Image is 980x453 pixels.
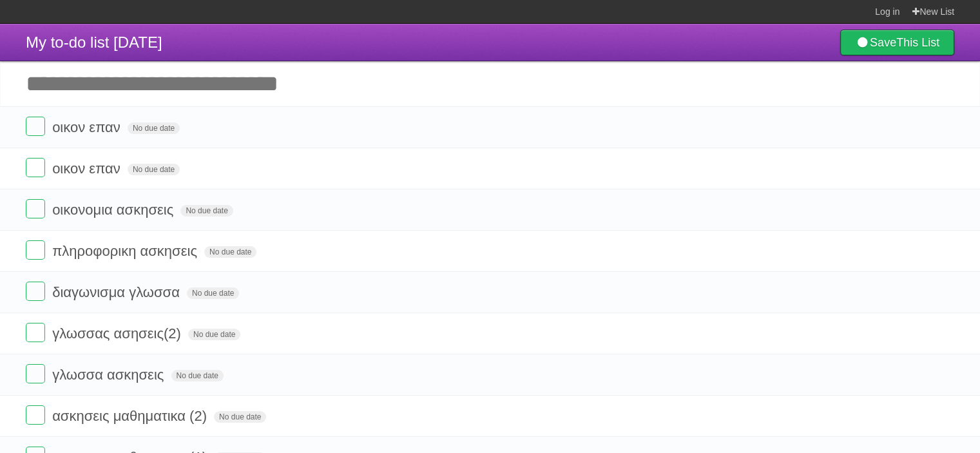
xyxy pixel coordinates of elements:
[26,323,45,342] label: Done
[171,370,224,381] span: No due date
[26,282,45,301] label: Done
[26,199,45,218] label: Done
[52,408,210,424] span: ασκησεις μαθηματικα (2)
[52,243,200,259] span: πληροφορικη ασκησεις
[128,122,180,134] span: No due date
[26,117,45,136] label: Done
[52,160,124,177] span: οικον επαν
[187,287,239,299] span: No due date
[180,205,233,217] span: No due date
[52,202,177,218] span: οικονομια ασκησεις
[26,405,45,425] label: Done
[896,36,939,49] b: This List
[26,158,45,177] label: Done
[840,30,954,55] a: SaveThis List
[188,329,240,340] span: No due date
[26,34,162,51] span: My to-do list [DATE]
[52,325,184,342] span: γλωσσας ασησεις(2)
[26,364,45,383] label: Done
[128,164,180,175] span: No due date
[26,240,45,260] label: Done
[214,411,266,423] span: No due date
[52,119,124,135] span: οικον επαν
[52,367,167,383] span: γλωσσα ασκησεις
[204,246,256,258] span: No due date
[52,284,183,300] span: διαγωνισμα γλωσσα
